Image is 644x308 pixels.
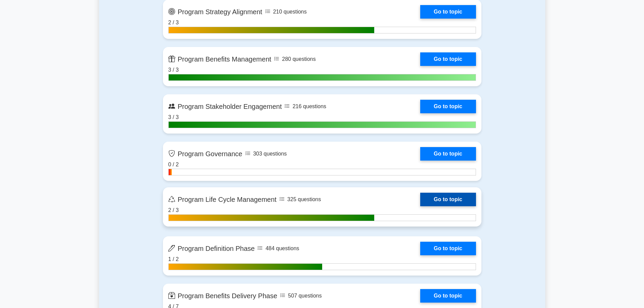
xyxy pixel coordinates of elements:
[420,147,476,161] a: Go to topic
[420,52,476,66] a: Go to topic
[420,242,476,255] a: Go to topic
[420,5,476,19] a: Go to topic
[420,289,476,303] a: Go to topic
[420,193,476,206] a: Go to topic
[420,100,476,113] a: Go to topic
